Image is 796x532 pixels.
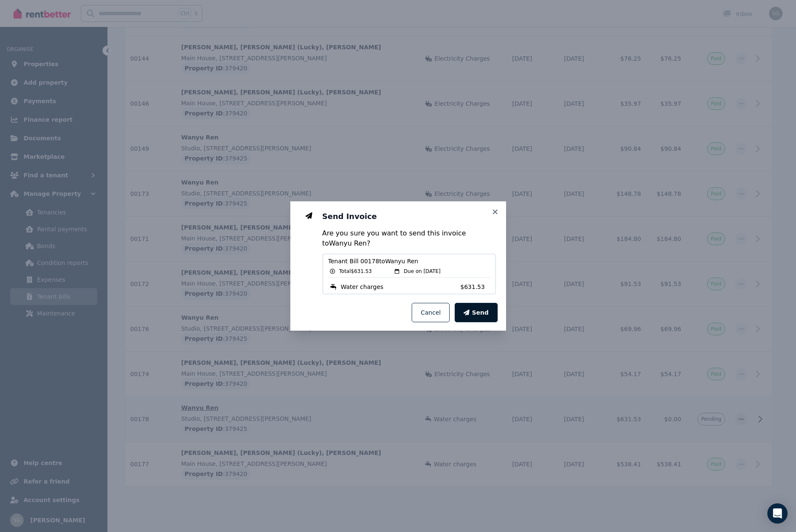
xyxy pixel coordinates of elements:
span: Water charges [341,283,383,291]
span: Send [472,308,489,317]
span: Tenant Bill 00178 to Wanyu Ren [328,257,490,265]
h3: Send Invoice [322,211,496,222]
div: Open Intercom Messenger [767,503,788,524]
p: Are you sure you want to send this invoice to Wanyu Ren ? [322,228,496,249]
button: Send [455,303,498,322]
span: Total $631.53 [339,268,372,275]
span: Due on [DATE] [404,268,440,275]
span: $631.53 [461,283,490,291]
button: Cancel [412,303,449,322]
